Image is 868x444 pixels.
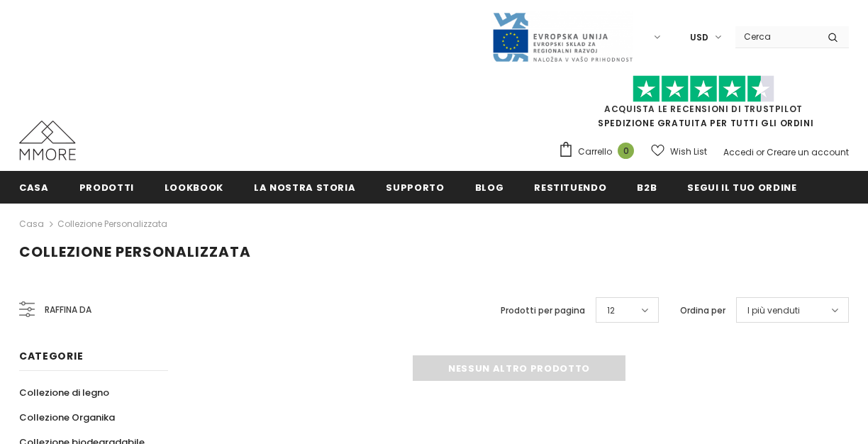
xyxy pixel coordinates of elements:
span: La nostra storia [254,181,355,194]
span: Collezione personalizzata [19,242,251,262]
span: or [756,146,764,158]
img: Fidati di Pilot Stars [633,75,774,103]
a: Javni Razpis [491,30,633,43]
span: Collezione Organika [19,411,115,424]
span: Restituendo [534,181,606,194]
a: Segui il tuo ordine [687,171,796,203]
a: Collezione di legno [19,380,109,405]
span: Segui il tuo ordine [687,181,796,194]
span: Categorie [19,349,83,363]
a: Restituendo [534,171,606,203]
a: Collezione Organika [19,405,115,430]
img: Casi MMORE [19,121,76,160]
span: Prodotti [79,181,134,194]
a: Blog [475,171,504,203]
a: Prodotti [79,171,134,203]
span: 0 [618,143,634,159]
span: Wish List [670,145,707,159]
img: Javni Razpis [491,11,633,63]
a: Casa [19,171,49,203]
a: Wish List [651,139,707,164]
a: Creare un account [767,146,849,158]
a: supporto [386,171,444,203]
a: Lookbook [165,171,223,203]
span: supporto [386,181,444,194]
span: B2B [637,181,657,194]
a: B2B [637,171,657,203]
span: Lookbook [165,181,223,194]
span: Blog [475,181,504,194]
a: Carrello 0 [558,141,641,162]
span: Collezione di legno [19,386,109,399]
label: Ordina per [680,304,725,318]
a: Collezione personalizzata [57,218,167,230]
input: Search Site [735,26,817,47]
span: USD [690,30,708,45]
span: Raffina da [45,302,91,318]
a: La nostra storia [254,171,355,203]
span: I più venduti [747,304,800,318]
span: 12 [607,304,615,318]
a: Acquista le recensioni di TrustPilot [604,103,803,115]
a: Accedi [723,146,754,158]
span: SPEDIZIONE GRATUITA PER TUTTI GLI ORDINI [558,82,849,129]
span: Carrello [578,145,612,159]
label: Prodotti per pagina [501,304,585,318]
a: Casa [19,216,44,233]
span: Casa [19,181,49,194]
